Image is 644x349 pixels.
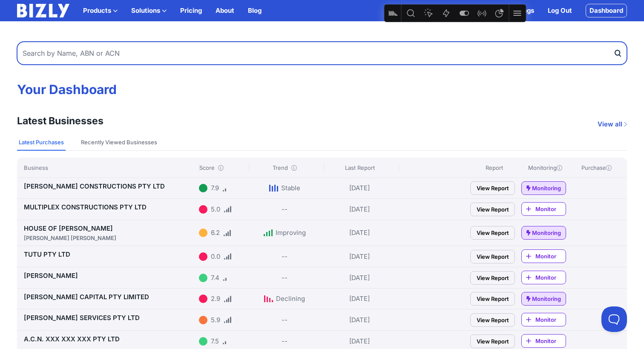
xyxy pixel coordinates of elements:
button: Products [83,6,118,16]
div: [PERSON_NAME] [PERSON_NAME] [24,234,195,242]
div: [DATE] [324,292,395,306]
div: 5.0 [211,204,220,215]
button: Latest Purchases [17,134,66,151]
div: 5.9 [211,315,220,325]
div: Declining [276,294,305,304]
div: 6.2 [211,228,220,238]
div: [DATE] [324,202,395,216]
div: [DATE] [324,271,395,285]
div: [DATE] [324,223,395,242]
a: Monitoring [521,181,566,195]
span: Monitor [535,315,566,324]
a: [PERSON_NAME] SERVICES PTY LTD [24,314,140,322]
a: Monitor [521,202,566,216]
a: MULTIPLEX CONSTRUCTIONS PTY LTD [24,203,147,211]
a: Log Out [548,6,572,16]
span: Monitoring [532,184,561,192]
h3: Latest Businesses [17,114,103,128]
div: Purchase [572,163,620,172]
a: View Report [470,203,515,216]
input: Search by Name, ABN or ACN [17,42,627,65]
button: Recently Viewed Businesses [79,134,159,151]
div: Trend [249,163,320,172]
a: [PERSON_NAME] CONSTRUCTIONS PTY LTD [24,182,165,190]
div: [DATE] [324,181,395,195]
a: View all [598,119,627,129]
div: -- [282,336,287,346]
a: A.C.N. XXX XXX XXX PTY LTD [24,335,120,343]
div: Score [199,163,245,172]
button: Solutions [131,6,167,16]
a: View Report [470,313,515,327]
a: Blog [248,6,262,16]
a: Monitoring [521,292,566,306]
a: View Report [470,250,515,263]
a: TUTU PTY LTD [24,250,70,258]
span: Monitor [535,205,566,213]
a: View Report [470,292,515,306]
nav: Tabs [17,134,627,151]
a: Monitoring [521,226,566,240]
div: [DATE] [324,334,395,348]
div: 7.5 [211,336,219,346]
a: [PERSON_NAME] [24,272,78,280]
h1: Your Dashboard [17,82,627,97]
div: -- [282,252,287,262]
div: [DATE] [324,249,395,263]
a: HOUSE OF [PERSON_NAME][PERSON_NAME] [PERSON_NAME] [24,224,195,242]
a: View Report [470,226,515,240]
div: Stable [281,183,300,193]
div: 7.9 [211,183,219,193]
a: View Report [470,335,515,348]
span: Monitoring [532,229,561,237]
a: Monitor [521,249,566,263]
div: 0.0 [211,252,220,262]
div: -- [282,315,287,325]
div: -- [282,273,287,283]
a: Pricing [180,6,202,16]
div: -- [282,204,287,215]
div: Last Report [324,163,395,172]
a: Monitor [521,334,566,348]
span: Monitoring [532,295,561,303]
iframe: Toggle Customer Support [601,306,627,332]
span: Monitor [535,337,566,345]
a: View Report [470,271,515,285]
a: View Report [470,181,515,195]
div: [DATE] [324,313,395,327]
span: Monitor [535,252,566,260]
div: Improving [276,228,306,238]
div: Monitoring [521,163,569,172]
div: 7.4 [211,273,219,283]
a: Monitor [521,313,566,326]
span: Monitor [535,273,566,282]
a: Monitor [521,271,566,284]
div: Business [24,163,195,172]
div: 2.9 [211,294,220,304]
a: [PERSON_NAME] CAPITAL PTY LIMITED [24,293,149,301]
div: Report [470,163,518,172]
a: About [216,6,234,16]
a: Dashboard [586,4,627,17]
